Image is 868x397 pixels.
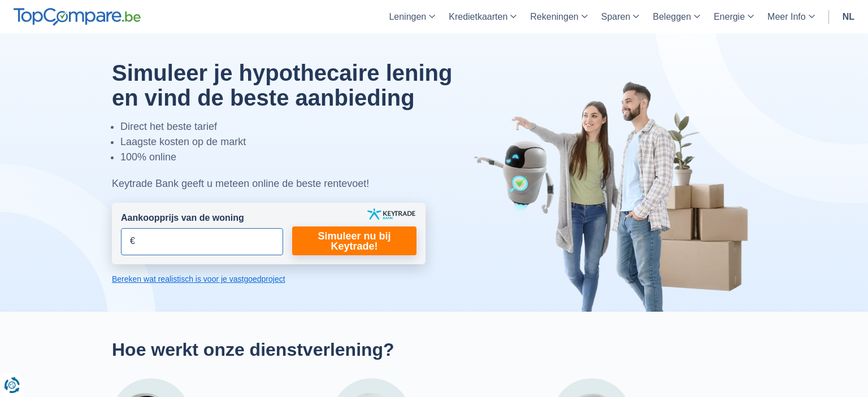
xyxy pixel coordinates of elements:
li: Direct het beste tarief [120,119,481,134]
h2: Hoe werkt onze dienstverlening? [112,339,756,360]
div: Keytrade Bank geeft u meteen online de beste rentevoet! [112,176,481,191]
label: Aankoopprijs van de woning [121,212,244,225]
li: 100% online [120,150,481,165]
img: TopCompare [14,8,141,26]
li: Laagste kosten op de markt [120,134,481,150]
a: Simuleer nu bij Keytrade! [292,226,416,255]
a: Bereken wat realistisch is voor je vastgoedproject [112,273,426,285]
span: € [130,235,135,248]
img: image-hero [474,80,756,312]
h1: Simuleer je hypothecaire lening en vind de beste aanbieding [112,60,481,110]
img: keytrade [367,208,415,220]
